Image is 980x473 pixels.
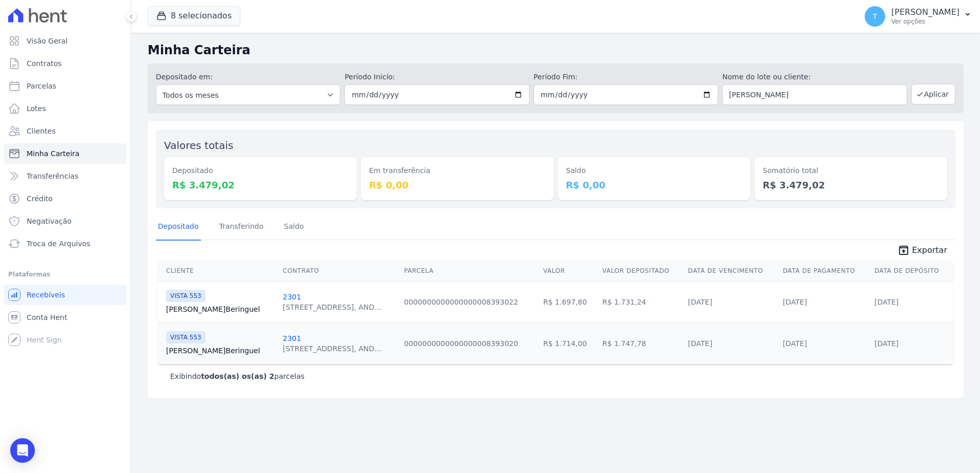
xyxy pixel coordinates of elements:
[4,307,127,328] a: Conta Hent
[404,298,518,306] a: 0000000000000000008393022
[539,281,598,322] td: R$ 1.697,80
[779,261,870,282] th: Data de Pagamento
[4,211,127,231] a: Negativação
[4,98,127,119] a: Lotes
[4,121,127,141] a: Clientes
[156,73,213,81] label: Depositado em:
[27,126,55,136] span: Clientes
[684,261,779,282] th: Data de Vencimento
[283,293,301,301] a: 2301
[4,143,127,164] a: Minha Carteira
[4,53,127,74] a: Contratos
[4,76,127,96] a: Parcelas
[27,148,79,159] span: Minha Carteira
[889,244,955,259] a: unarchive Exportar
[158,261,279,282] th: Cliente
[539,261,598,282] th: Valor
[170,371,304,381] p: Exibindo parcelas
[172,178,349,192] dd: R$ 3.479,02
[217,214,266,241] a: Transferindo
[539,322,598,364] td: R$ 1.714,00
[166,304,275,314] a: [PERSON_NAME]Beringuel
[566,178,742,192] dd: R$ 0,00
[873,13,877,20] span: T
[874,298,899,306] a: [DATE]
[870,261,953,282] th: Data de Depósito
[911,84,955,104] button: Aplicar
[164,139,233,152] label: Valores totais
[283,343,381,354] div: [STREET_ADDRESS], AND...
[722,72,907,82] label: Nome do lote ou cliente:
[874,339,899,348] a: [DATE]
[166,290,206,302] span: VISTA 553
[369,178,545,192] dd: R$ 0,00
[4,233,127,254] a: Troca de Arquivos
[897,244,910,256] i: unarchive
[8,268,122,281] div: Plataformas
[344,72,529,82] label: Período Inicío:
[912,244,947,256] span: Exportar
[27,193,53,204] span: Crédito
[283,334,301,342] a: 2301
[27,216,72,226] span: Negativação
[166,346,275,356] a: [PERSON_NAME]Beringuel
[148,41,964,59] h2: Minha Carteira
[172,165,349,176] dt: Depositado
[369,165,545,176] dt: Em transferência
[534,72,718,82] label: Período Fim:
[598,261,684,282] th: Valor Depositado
[763,178,939,192] dd: R$ 3.479,02
[27,312,67,322] span: Conta Hent
[4,166,127,186] a: Transferências
[763,165,939,176] dt: Somatório total
[4,285,127,305] a: Recebíveis
[404,339,518,348] a: 0000000000000000008393020
[27,36,68,46] span: Visão Geral
[27,81,56,91] span: Parcelas
[282,214,306,241] a: Saldo
[566,165,742,176] dt: Saldo
[166,331,206,343] span: VISTA 553
[598,281,684,322] td: R$ 1.731,24
[27,103,46,114] span: Lotes
[4,188,127,209] a: Crédito
[201,372,274,380] b: todos(as) os(as) 2
[688,339,712,348] a: [DATE]
[856,2,980,31] button: T [PERSON_NAME] Ver opções
[783,298,807,306] a: [DATE]
[27,58,62,69] span: Contratos
[783,339,807,348] a: [DATE]
[27,239,90,249] span: Troca de Arquivos
[10,438,35,463] div: Open Intercom Messenger
[688,298,712,306] a: [DATE]
[891,17,959,26] p: Ver opções
[148,6,240,26] button: 8 selecionados
[27,290,65,300] span: Recebíveis
[4,31,127,51] a: Visão Geral
[400,261,539,282] th: Parcela
[27,171,78,181] span: Transferências
[598,322,684,364] td: R$ 1.747,78
[283,302,381,312] div: [STREET_ADDRESS], AND...
[156,214,201,241] a: Depositado
[279,261,400,282] th: Contrato
[891,7,959,17] p: [PERSON_NAME]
